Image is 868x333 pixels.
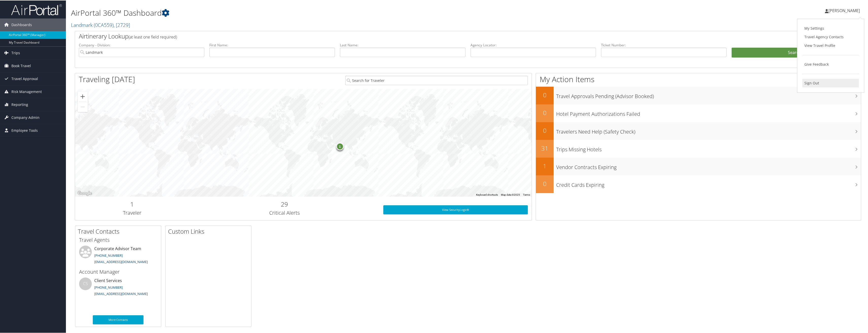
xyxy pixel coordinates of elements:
[601,42,727,47] label: Ticket Number:
[11,98,28,110] span: Reporting
[78,91,88,101] button: Zoom in
[78,227,161,235] h2: Travel Contacts
[93,315,143,324] a: More Contacts
[94,21,114,28] span: ( 0CA559 )
[471,42,596,47] label: Agency Locator:
[536,143,554,152] h2: 31
[556,178,861,188] h3: Credit Cards Expiring
[336,142,343,150] div: 1
[168,227,251,235] h2: Custom Links
[11,124,38,136] span: Employee Tools
[76,190,93,196] a: Open this area in Google Maps (opens a new window)
[193,199,376,208] h2: 29
[94,291,148,295] a: [EMAIL_ADDRESS][DOMAIN_NAME]
[193,209,376,216] h3: Critical Alerts
[732,47,857,57] button: Search
[802,32,859,41] a: Travel Agency Contacts
[114,21,130,28] span: , [ 2729 ]
[523,193,530,196] a: Terms (opens in new tab)
[11,3,62,15] img: airportal-logo.png
[825,3,865,18] a: [PERSON_NAME]
[77,245,160,266] li: Corporate Advisor Team
[536,175,861,193] a: 0Credit Cards Expiring
[94,285,123,289] a: [PHONE_NUMBER]
[556,125,861,135] h3: Travelers Need Help (Safety Check)
[536,139,861,157] a: 31Trips Missing Hotels
[78,101,88,112] button: Zoom out
[71,7,600,18] h1: AirPortal 360™ Dashboard
[501,193,520,196] span: Map data ©2025
[11,59,31,72] span: Book Travel
[556,143,861,153] h3: Trips Missing Hotels
[536,179,554,188] h2: 0
[828,7,860,13] span: [PERSON_NAME]
[556,90,861,99] h3: Travel Approvals Pending (Advisor Booked)
[802,41,859,49] a: View Travel Profile
[536,73,861,84] h1: My Action Items
[345,75,528,85] input: Search for Traveler
[536,122,861,139] a: 0Travelers Need Help (Safety Check)
[79,31,792,40] h2: Airtinerary Lookup
[802,60,859,68] a: Give Feedback
[536,104,861,122] a: 0Hotel Payment Authorizations Failed
[79,199,185,208] h2: 1
[79,73,135,84] h1: Traveling [DATE]
[340,42,465,47] label: Last Name:
[79,236,157,243] h3: Travel Agents
[536,108,554,117] h2: 0
[802,78,859,87] a: Sign Out
[536,86,861,104] a: 0Travel Approvals Pending (Advisor Booked)
[11,85,42,98] span: Risk Management
[77,277,160,298] li: Client Services
[536,157,861,175] a: 1Vendor Contracts Expiring
[76,190,93,196] img: Google
[556,107,861,117] h3: Hotel Payment Authorizations Failed
[94,259,148,264] a: [EMAIL_ADDRESS][DOMAIN_NAME]
[79,277,92,290] div: CS
[94,253,123,257] a: [PHONE_NUMBER]
[476,193,498,196] button: Keyboard shortcuts
[556,161,861,170] h3: Vendor Contracts Expiring
[802,24,859,32] a: My Settings
[11,111,40,123] span: Company Admin
[383,205,528,214] a: View SecurityLogic®
[536,126,554,134] h2: 0
[11,18,32,31] span: Dashboards
[11,46,20,59] span: Trips
[209,42,335,47] label: First Name:
[536,161,554,170] h2: 1
[79,209,185,216] h3: Traveler
[11,72,38,85] span: Travel Approval
[79,268,157,275] h3: Account Manager
[129,34,177,39] span: (at least one field required)
[536,90,554,99] h2: 0
[79,42,204,47] label: Company - Division:
[71,21,130,28] a: Landmark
